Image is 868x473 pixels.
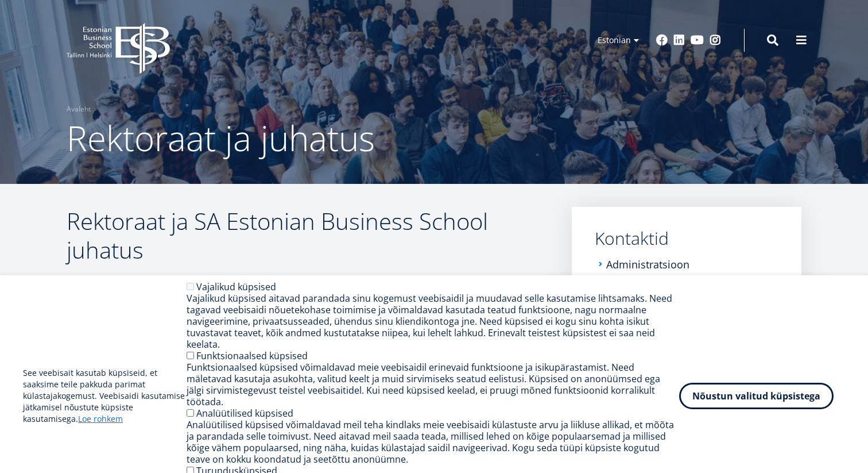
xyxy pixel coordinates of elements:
[691,34,704,46] a: Youtube
[196,280,276,293] label: Vajalikud küpsised
[656,34,668,46] a: Facebook
[187,293,679,350] div: Vajalikud küpsised aitavad parandada sinu kogemust veebisaidil ja muudavad selle kasutamise lihts...
[710,34,721,46] a: Instagram
[595,230,778,247] a: Kontaktid
[606,259,689,270] a: Administratsioon
[67,103,91,115] a: Avaleht
[23,367,187,425] p: See veebisait kasutab küpsiseid, et saaksime teile pakkuda parimat külastajakogemust. Veebisaidi ...
[67,114,375,161] span: Rektoraat ja juhatus
[196,407,293,420] label: Analüütilised küpsised
[196,349,308,362] label: Funktsionaalsed küpsised
[78,413,123,425] a: Loe rohkem
[187,362,679,407] div: Funktsionaalsed küpsised võimaldavad meie veebisaidil erinevaid funktsioone ja isikupärastamist. ...
[673,34,685,46] a: Linkedin
[187,419,679,465] div: Analüütilised küpsised võimaldavad meil teha kindlaks meie veebisaidi külastuste arvu ja liikluse...
[67,207,549,264] h2: Rektoraat ja SA Estonian Business School juhatus
[679,383,834,409] button: Nõustun valitud küpsistega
